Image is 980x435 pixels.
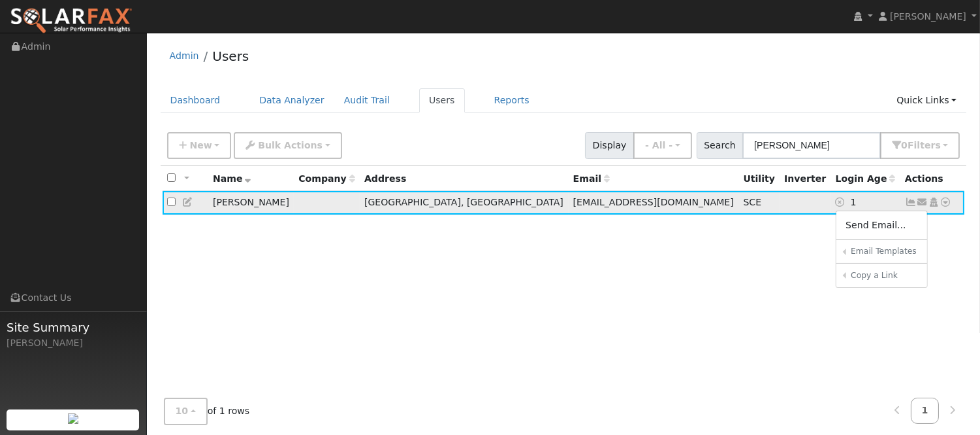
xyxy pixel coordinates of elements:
[164,398,250,425] span: of 1 rows
[887,88,966,113] a: Quick Links
[905,172,960,186] div: Actions
[213,173,251,184] span: Name
[7,319,140,336] span: Site Summary
[905,197,917,207] a: Show Graph
[167,132,232,159] button: New
[743,172,775,186] div: Utility
[846,245,927,259] a: Email Templates
[851,271,918,281] h6: Copy a Link
[836,216,927,234] a: Send Email...
[484,88,539,113] a: Reports
[176,406,189,417] span: 10
[182,197,194,207] a: Edit User
[633,132,692,159] button: - All -
[743,197,761,207] span: SCE
[846,268,927,283] a: Copy a Link
[851,197,857,207] span: 09/02/2025 5:41:48 PM
[170,50,199,61] a: Admin
[928,197,940,207] a: Login As
[890,11,966,22] span: [PERSON_NAME]
[334,88,400,113] a: Audit Trail
[189,140,212,150] span: New
[851,247,918,256] h6: Email Templates
[908,140,941,150] span: Filter
[298,173,355,184] span: Company name
[911,398,940,424] a: 1
[7,336,140,350] div: [PERSON_NAME]
[585,132,634,159] span: Display
[212,48,249,64] a: Users
[836,197,851,207] a: No login access
[364,172,564,186] div: Address
[419,88,465,113] a: Users
[249,88,334,113] a: Data Analyzer
[68,413,78,424] img: retrieve
[784,172,826,186] div: Inverter
[161,88,230,113] a: Dashboard
[234,132,341,159] button: Bulk Actions
[10,7,133,35] img: SolarFax
[742,132,881,159] input: Search
[258,140,323,150] span: Bulk Actions
[880,132,960,159] button: 0Filters
[697,132,743,159] span: Search
[208,191,294,215] td: [PERSON_NAME]
[836,173,896,184] span: Days since last login
[935,140,940,150] span: s
[573,197,734,207] span: [EMAIL_ADDRESS][DOMAIN_NAME]
[164,398,208,425] button: 10
[940,196,952,209] a: Other actions
[360,191,569,215] td: [GEOGRAPHIC_DATA], [GEOGRAPHIC_DATA]
[573,173,610,184] span: Email
[917,196,928,209] a: glunita92@gmail.com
